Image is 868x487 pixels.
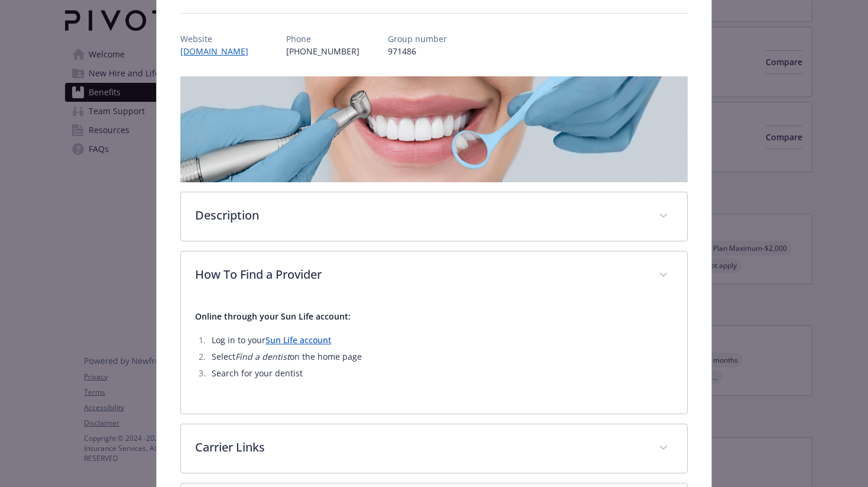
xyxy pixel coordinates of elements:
p: Website [180,33,258,45]
a: Sun Life account [265,334,331,346]
p: Group number [388,33,447,45]
p: 971486 [388,45,447,57]
div: How To Find a Provider [181,251,687,300]
p: Carrier Links [195,438,644,456]
div: Description [181,192,687,241]
p: Description [195,207,644,224]
strong: Online through your Sun Life account: [195,311,351,322]
div: How To Find a Provider [181,300,687,414]
em: Find a dentist [235,351,290,362]
div: Carrier Links [181,424,687,473]
li: Select on the home page [208,350,673,364]
img: banner [180,76,688,182]
li: Search for your dentist [208,366,673,380]
li: Log in to your [208,333,673,347]
p: Phone [286,33,359,45]
a: [DOMAIN_NAME] [180,46,258,57]
p: [PHONE_NUMBER] [286,45,359,57]
p: How To Find a Provider [195,266,644,283]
